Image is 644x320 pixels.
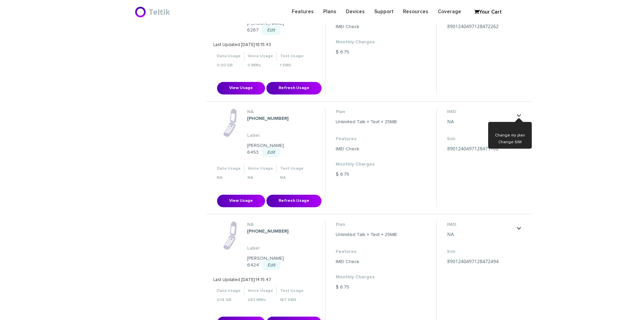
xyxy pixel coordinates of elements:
[244,173,277,183] th: NA
[247,108,314,115] dt: NA
[447,135,515,142] dt: Sim
[247,142,314,156] dd: [PERSON_NAME] 6453
[336,248,397,255] dt: Features
[247,221,314,228] dt: NA
[336,49,397,56] dd: $ 6.75
[247,116,289,121] strong: [PHONE_NUMBER]
[277,286,307,296] th: Text Usage
[447,248,515,255] dt: Sim
[495,133,525,137] a: Change my plan
[277,164,307,173] th: Text Usage
[213,61,244,70] th: 0.00 GB
[213,173,244,183] th: NA
[398,5,433,18] a: Resources
[336,39,397,45] dt: Monthly Charges
[369,5,398,18] a: Support
[488,122,532,149] ul: x
[336,284,397,291] dd: $ 6.75
[341,5,369,18] a: Devices
[447,108,515,115] dt: IMEI
[336,119,397,125] dd: Unlimited Talk + Text + 25MB
[336,146,397,152] dd: IMEI Check
[262,25,280,35] a: Edit
[244,164,277,173] th: Voice Usage
[336,171,397,178] dd: $ 6.75
[266,82,321,94] button: Refresh Usage
[247,229,289,234] strong: [PHONE_NUMBER]
[213,296,244,305] th: 0.14 GB
[277,52,307,61] th: Text Usage
[336,221,397,228] dt: Plan
[247,20,314,34] dd: [PERSON_NAME] 6267
[336,274,397,280] dt: Monthly Charges
[213,277,307,283] p: Last Updated [DATE] 14:15:47
[336,135,397,142] dt: Features
[217,82,265,94] button: View Usage
[244,52,277,61] th: Voice Usage
[244,61,277,70] th: 0 MINs
[247,255,314,269] dd: [PERSON_NAME] 6424
[213,52,244,61] th: Data Usage
[277,296,307,305] th: 187 SMS
[516,226,522,231] a: .
[247,245,314,252] dt: Label
[516,113,522,118] a: .
[262,260,280,270] a: Edit
[277,173,307,183] th: NA
[336,231,397,238] dd: Unlimited Talk + Text + 25MB
[433,5,466,18] a: Coverage
[223,221,237,250] img: phone
[247,132,314,139] dt: Label
[244,286,277,296] th: Voice Usage
[213,164,244,173] th: Data Usage
[287,5,318,18] a: Features
[318,5,341,18] a: Plans
[213,286,244,296] th: Data Usage
[336,23,397,30] dd: IMEI Check
[244,296,277,305] th: 283 MINs
[447,221,515,228] dt: IMEI
[266,195,321,207] button: Refresh Usage
[213,42,307,48] p: Last Updated [DATE] 18:15:43
[277,61,307,70] th: 1 SMS
[262,148,280,157] a: Edit
[217,195,265,207] button: View Usage
[135,5,172,19] img: BriteX
[471,7,505,17] a: Your Cart
[336,161,397,168] dt: Monthly Charges
[223,108,237,137] img: phone
[336,108,397,115] dt: Plan
[498,140,522,144] a: Change SIM
[336,258,397,265] dd: IMEI Check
